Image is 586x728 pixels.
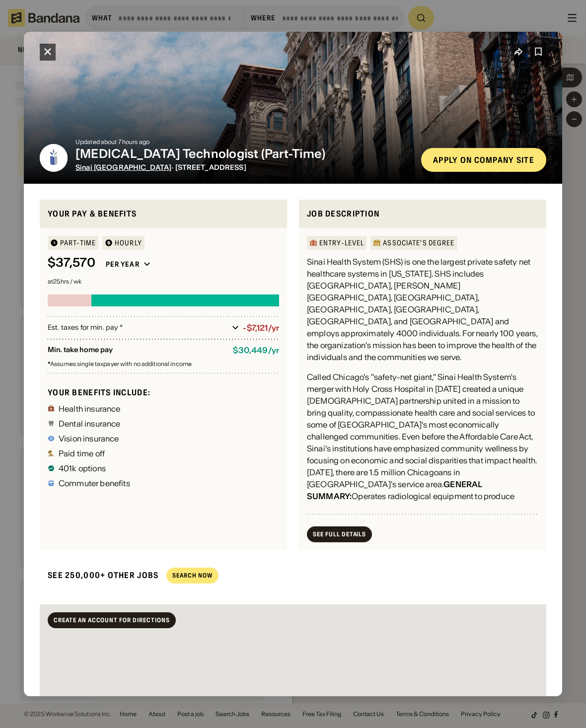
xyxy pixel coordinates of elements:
div: Sinai Health System (SHS) is one the largest private safety net healthcare systems in [US_STATE].... [307,256,538,363]
div: Updated about 7 hours ago [75,139,413,145]
div: Search Now [172,573,213,579]
div: Create an account for directions [54,617,170,623]
div: Assumes single taxpayer with no additional income [48,361,279,367]
div: See 250,000+ other jobs [40,562,158,588]
div: Health insurance [59,405,121,413]
div: $ 37,570 [48,256,96,270]
div: See Full Details [313,531,366,537]
div: $ 30,449 / yr [233,346,279,355]
div: Commuter benefits [59,479,130,487]
img: Sinai Chicago logo [40,144,68,172]
div: Per year [106,260,140,269]
div: Part-time [60,239,96,246]
a: Sinai [GEOGRAPHIC_DATA] [75,163,171,172]
div: Called Chicago's "safety-net giant," Sinai Health System's merger with Holy Cross Hospital in [DA... [307,371,538,526]
div: · [STREET_ADDRESS] [75,163,413,172]
div: Vision insurance [59,435,119,442]
div: Your benefits include: [48,387,279,398]
div: Paid time off [59,449,105,457]
div: 401k options [59,464,106,472]
div: HOURLY [115,239,142,246]
div: [MEDICAL_DATA] Technologist (Part-Time) [75,147,413,161]
div: Min. take home pay [48,346,225,355]
div: Job Description [307,208,538,220]
div: -$7,121/yr [243,323,279,333]
div: Entry-Level [319,239,364,246]
div: at 25 hrs / wk [48,279,279,285]
div: Dental insurance [59,420,121,428]
div: Est. taxes for min. pay * [48,323,228,333]
div: GENERAL SUMMARY: [307,479,482,501]
div: Your pay & benefits [48,208,279,220]
div: Associate's Degree [383,239,454,246]
div: Apply on company site [433,156,534,164]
